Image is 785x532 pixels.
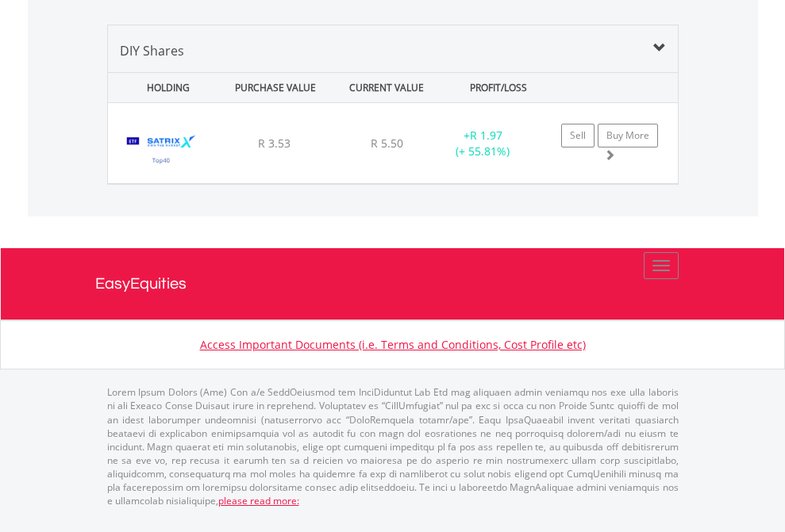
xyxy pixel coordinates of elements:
[221,73,329,102] div: PURCHASE VALUE
[258,136,291,151] span: R 3.53
[470,128,502,143] span: R 1.97
[120,42,184,59] span: DIY Shares
[444,73,552,102] div: PROFIT/LOSS
[333,73,441,102] div: CURRENT VALUE
[433,128,533,159] div: + (+ 55.81%)
[218,494,299,507] a: please read more:
[561,124,595,147] a: Sell
[116,123,207,179] img: TFSA.STX40.png
[598,124,658,147] a: Buy More
[371,136,403,151] span: R 5.50
[110,73,217,102] div: HOLDING
[95,248,691,320] a: EasyEquities
[107,385,679,507] p: Lorem Ipsum Dolors (Ame) Con a/e SeddOeiusmod tem InciDiduntut Lab Etd mag aliquaen admin veniamq...
[200,337,586,352] a: Access Important Documents (i.e. Terms and Conditions, Cost Profile etc)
